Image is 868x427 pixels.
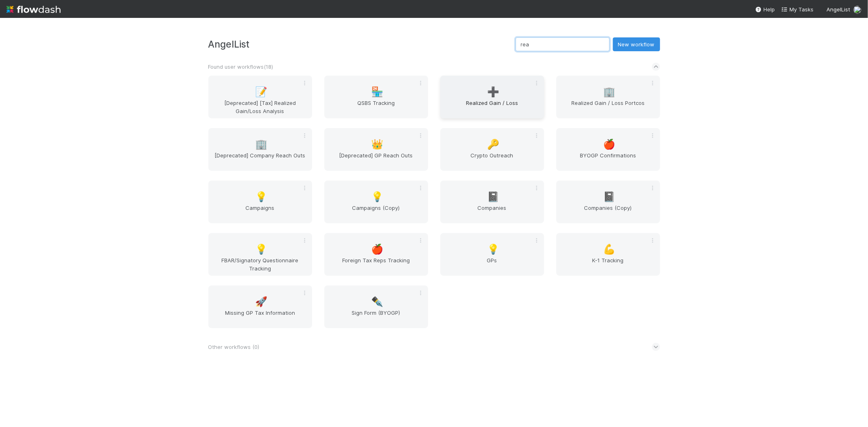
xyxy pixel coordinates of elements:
[208,181,312,223] a: 💡Campaigns
[603,192,615,202] span: 📓
[7,2,61,16] img: logo-inverted-e16ddd16eac7371096b0.svg
[440,233,544,276] a: 💡GPs
[781,6,813,13] span: My Tasks
[560,99,657,115] span: Realized Gain / Loss Portcos
[853,6,861,14] img: avatar_66854b90-094e-431f-b713-6ac88429a2b8.png
[440,181,544,223] a: 📓Companies
[516,37,610,51] input: Search...
[440,76,544,118] a: ➕Realized Gain / Loss
[487,192,499,202] span: 📓
[212,204,309,220] span: Campaigns
[212,151,309,168] span: [Deprecated] Company Reach Outs
[371,139,383,150] span: 👑
[603,87,615,97] span: 🏢
[212,256,309,272] span: FBAR/Signatory Questionnaire Tracking
[444,99,541,115] span: Realized Gain / Loss
[212,99,309,115] span: [Deprecated] [Tax] Realized Gain/Loss Analysis
[603,244,615,255] span: 💪
[328,256,425,272] span: Foreign Tax Reps Tracking
[613,37,660,51] button: New workflow
[560,256,657,272] span: K-1 Tracking
[208,285,312,328] a: 🚀Missing GP Tax Information
[324,285,428,328] a: ✒️Sign Form (BYOGP)
[324,233,428,276] a: 🍎Foreign Tax Reps Tracking
[208,63,273,70] span: Found user workflows ( 18 )
[371,296,383,307] span: ✒️
[208,233,312,276] a: 💡FBAR/Signatory Questionnaire Tracking
[755,5,775,13] div: Help
[324,181,428,223] a: 💡Campaigns (Copy)
[324,76,428,118] a: 🏪QSBS Tracking
[255,296,267,307] span: 🚀
[556,128,660,171] a: 🍎BYOGP Confirmations
[255,244,267,255] span: 💡
[444,256,541,272] span: GPs
[556,233,660,276] a: 💪K-1 Tracking
[440,128,544,171] a: 🔑Crypto Outreach
[603,139,615,150] span: 🍎
[255,87,267,97] span: 📝
[556,76,660,118] a: 🏢Realized Gain / Loss Portcos
[826,6,850,13] span: AngelList
[444,204,541,220] span: Companies
[212,309,309,325] span: Missing GP Tax Information
[487,87,499,97] span: ➕
[324,128,428,171] a: 👑[Deprecated] GP Reach Outs
[487,244,499,255] span: 💡
[781,5,813,13] a: My Tasks
[208,344,260,350] span: Other workflows ( 0 )
[371,244,383,255] span: 🍎
[328,151,425,168] span: [Deprecated] GP Reach Outs
[328,309,425,325] span: Sign Form (BYOGP)
[255,192,267,202] span: 💡
[328,204,425,220] span: Campaigns (Copy)
[371,87,383,97] span: 🏪
[371,192,383,202] span: 💡
[328,99,425,115] span: QSBS Tracking
[560,151,657,168] span: BYOGP Confirmations
[487,139,499,150] span: 🔑
[208,128,312,171] a: 🏢[Deprecated] Company Reach Outs
[556,181,660,223] a: 📓Companies (Copy)
[208,39,516,50] h3: AngelList
[444,151,541,168] span: Crypto Outreach
[560,204,657,220] span: Companies (Copy)
[208,76,312,118] a: 📝[Deprecated] [Tax] Realized Gain/Loss Analysis
[255,139,267,150] span: 🏢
